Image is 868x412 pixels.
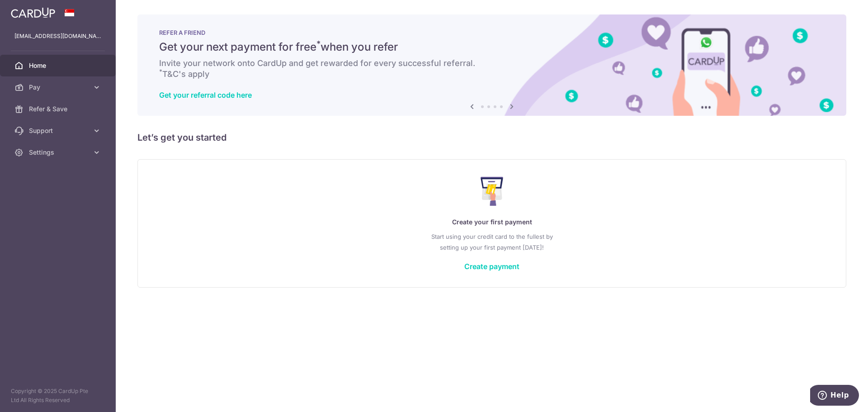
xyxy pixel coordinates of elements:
[156,217,828,227] p: Create your first payment
[29,148,89,157] span: Settings
[137,130,846,145] h5: Let’s get you started
[464,262,519,271] a: Create payment
[159,58,825,80] h6: Invite your network onto CardUp and get rewarded for every successful referral. T&C's apply
[159,29,825,36] p: REFER A FRIEND
[481,177,504,206] img: Make Payment
[137,14,846,116] img: RAF banner
[29,104,89,114] span: Refer & Save
[810,385,859,407] iframe: Opens a widget where you can find more information
[29,83,89,92] span: Pay
[29,61,89,70] span: Home
[29,126,89,135] span: Support
[159,40,825,54] h5: Get your next payment for free when you refer
[14,32,101,41] p: [EMAIL_ADDRESS][DOMAIN_NAME]
[156,231,828,253] p: Start using your credit card to the fullest by setting up your first payment [DATE]!
[159,90,252,99] a: Get your referral code here
[11,7,55,18] img: CardUp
